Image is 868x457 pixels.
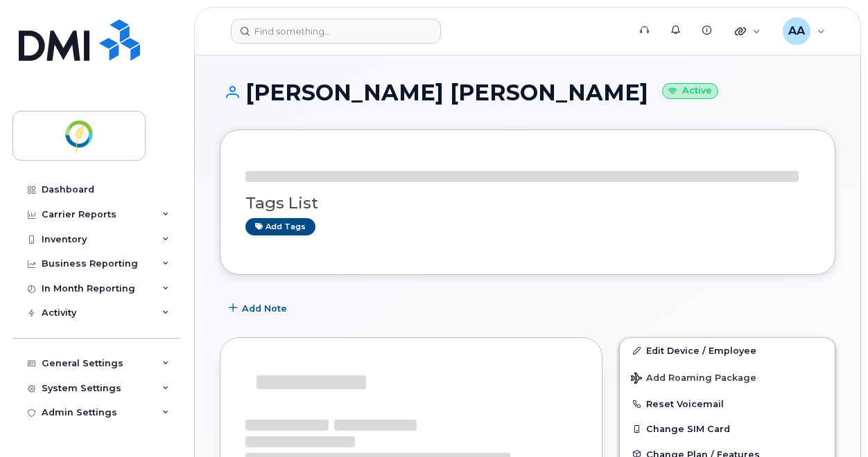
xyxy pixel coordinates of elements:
[620,338,835,363] a: Edit Device / Employee
[245,195,810,212] h3: Tags List
[220,296,299,321] button: Add Note
[631,373,756,386] span: Add Roaming Package
[242,302,287,315] span: Add Note
[245,218,315,235] a: Add tags
[620,391,835,416] button: Reset Voicemail
[220,80,835,105] h1: [PERSON_NAME] [PERSON_NAME]
[620,363,835,391] button: Add Roaming Package
[662,83,718,99] small: Active
[620,416,835,441] button: Change SIM Card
